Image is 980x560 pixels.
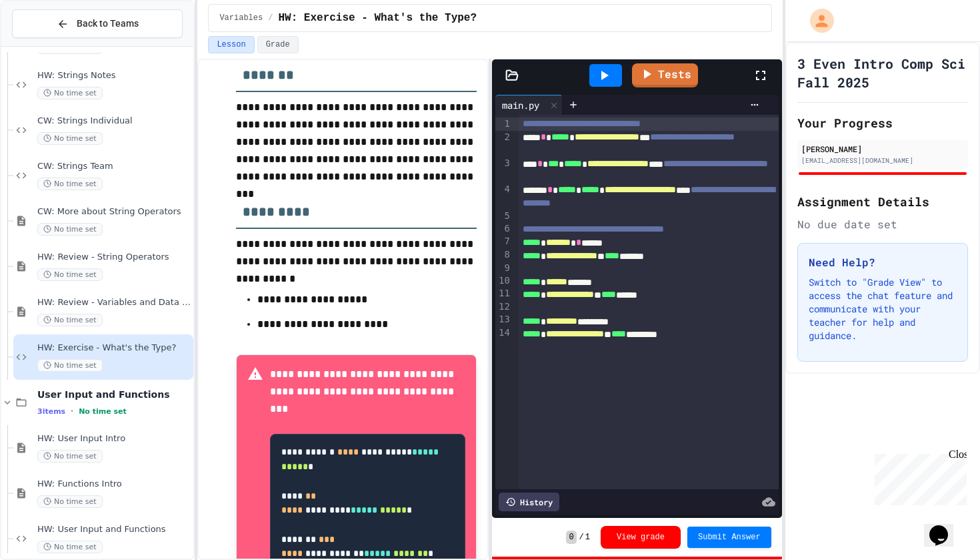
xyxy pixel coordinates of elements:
button: Grade [257,36,299,53]
span: HW: Exercise - What's the Type? [37,342,191,354]
div: 2 [495,131,512,157]
span: / [268,13,273,23]
div: main.py [495,95,563,115]
span: CW: Strings Team [37,161,191,172]
span: No time set [37,495,103,508]
span: No time set [37,132,103,145]
span: HW: Review - Variables and Data Types [37,297,191,308]
span: Submit Answer [698,532,761,543]
h2: Assignment Details [797,192,968,211]
span: 3 items [37,407,65,416]
button: View grade [601,526,681,549]
span: CW: Strings Individual [37,115,191,127]
span: HW: Review - String Operators [37,252,191,263]
span: • [71,406,73,416]
div: My Account [796,5,837,36]
span: HW: User Input and Functions [37,524,191,535]
span: No time set [37,314,103,326]
h1: 3 Even Intro Comp Sci Fall 2025 [797,54,968,91]
span: Back to Teams [77,17,139,31]
span: HW: Exercise - What's the Type? [278,10,477,26]
div: 5 [495,210,512,222]
h2: Your Progress [797,113,968,132]
span: No time set [37,268,103,281]
span: 1 [585,532,590,543]
span: CW: More about String Operators [37,206,191,218]
div: 9 [495,262,512,274]
a: Tests [632,63,698,87]
div: No due date set [797,216,968,232]
div: 1 [495,117,512,131]
div: 10 [495,274,512,288]
div: 3 [495,157,512,183]
iframe: chat widget [924,507,967,547]
span: No time set [37,450,103,463]
div: [EMAIL_ADDRESS][DOMAIN_NAME] [801,156,964,166]
div: 11 [495,287,512,300]
button: Lesson [208,36,254,53]
span: No time set [37,223,103,236]
p: Switch to "Grade View" to access the chat feature and communicate with your teacher for help and ... [809,276,957,342]
span: No time set [79,407,127,416]
span: No time set [37,541,103,553]
span: 0 [566,531,576,544]
button: Back to Teams [12,9,183,38]
span: No time set [37,178,103,190]
div: main.py [495,98,546,112]
iframe: chat widget [869,449,967,505]
div: [PERSON_NAME] [801,143,964,155]
span: Variables [219,13,263,23]
span: HW: Strings Notes [37,70,191,81]
span: No time set [37,87,103,99]
div: Chat with us now!Close [5,5,92,85]
span: No time set [37,359,103,372]
button: Submit Answer [687,527,771,548]
h3: Need Help? [809,254,957,270]
div: 14 [495,326,512,340]
div: 4 [495,183,512,209]
div: 13 [495,313,512,326]
div: 7 [495,235,512,248]
span: HW: User Input Intro [37,433,191,445]
div: 8 [495,248,512,262]
span: / [579,532,584,543]
div: 12 [495,300,512,313]
span: User Input and Functions [37,388,191,400]
div: History [499,493,559,511]
div: 6 [495,222,512,236]
span: HW: Functions Intro [37,479,191,490]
